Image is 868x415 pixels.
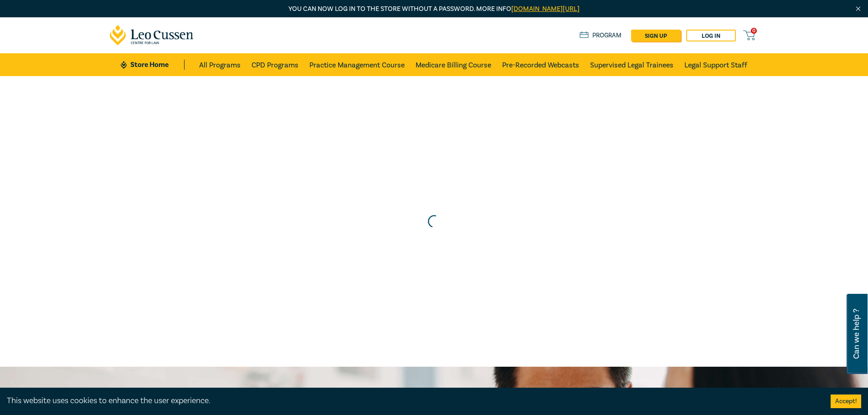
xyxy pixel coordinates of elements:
[684,53,747,76] a: Legal Support Staff
[252,53,298,76] a: CPD Programs
[631,30,681,41] a: sign up
[852,299,861,369] span: Can we help ?
[416,53,491,76] a: Medicare Billing Course
[121,60,184,70] a: Store Home
[511,5,580,13] a: [DOMAIN_NAME][URL]
[590,53,673,76] a: Supervised Legal Trainees
[854,5,862,13] img: Close
[580,31,622,41] a: Program
[686,30,736,41] a: Log in
[831,395,861,408] button: Accept cookies
[502,53,579,76] a: Pre-Recorded Webcasts
[309,53,405,76] a: Practice Management Course
[7,395,817,407] div: This website uses cookies to enhance the user experience.
[199,53,241,76] a: All Programs
[751,28,757,34] span: 0
[110,4,759,14] p: You can now log in to the store without a password. More info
